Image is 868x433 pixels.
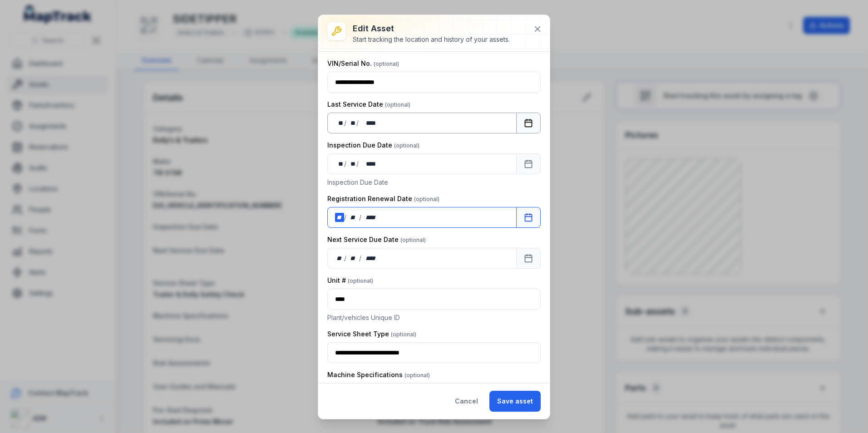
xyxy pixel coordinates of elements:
[327,194,439,203] label: Registration Renewal Date
[489,391,541,412] button: Save asset
[347,213,360,222] div: month,
[362,213,379,222] div: year,
[327,178,541,187] p: Inspection Due Date
[516,207,541,228] button: Calendar
[335,159,344,168] div: day,
[335,254,344,263] div: day,
[362,254,379,263] div: year,
[327,59,399,68] label: VIN/Serial No.
[327,313,541,322] p: Plant/vehicles Unique ID
[360,118,377,128] div: year,
[353,35,510,44] div: Start tracking the location and history of your assets.
[347,118,356,128] div: month,
[327,276,373,285] label: Unit #
[327,330,416,339] label: Service Sheet Type
[353,22,510,35] h3: Edit asset
[359,213,362,222] div: /
[516,248,541,269] button: Calendar
[356,118,360,128] div: /
[327,370,430,379] label: Machine Specifications
[327,100,410,109] label: Last Service Date
[335,213,344,222] div: day,
[327,235,426,244] label: Next Service Due Date
[335,118,344,128] div: day,
[516,153,541,174] button: Calendar
[344,254,347,263] div: /
[327,141,419,150] label: Inspection Due Date
[347,159,356,168] div: month,
[344,118,347,128] div: /
[356,159,360,168] div: /
[344,213,347,222] div: /
[516,113,541,133] button: Calendar
[447,391,486,412] button: Cancel
[344,159,347,168] div: /
[360,159,377,168] div: year,
[347,254,360,263] div: month,
[359,254,362,263] div: /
